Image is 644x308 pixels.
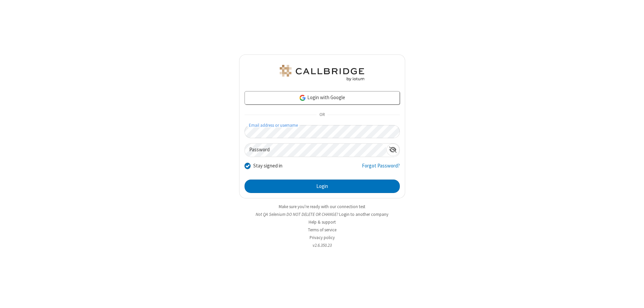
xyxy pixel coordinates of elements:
li: v2.6.350.23 [239,242,405,248]
a: Login with Google [245,91,400,105]
iframe: Chat [627,291,639,303]
input: Password [245,144,386,157]
a: Forgot Password? [362,162,400,175]
input: Email address or username [245,125,400,138]
img: QA Selenium DO NOT DELETE OR CHANGE [278,65,366,81]
img: google-icon.png [299,94,306,102]
a: Terms of service [308,227,336,233]
a: Make sure you're ready with our connection test [279,204,365,209]
div: Show password [386,144,399,156]
a: Privacy policy [310,235,335,240]
span: OR [317,110,327,120]
a: Help & support [309,219,336,225]
label: Stay signed in [253,162,282,170]
button: Login [245,180,400,193]
li: Not QA Selenium DO NOT DELETE OR CHANGE? [239,211,405,218]
button: Login to another company [339,211,388,218]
